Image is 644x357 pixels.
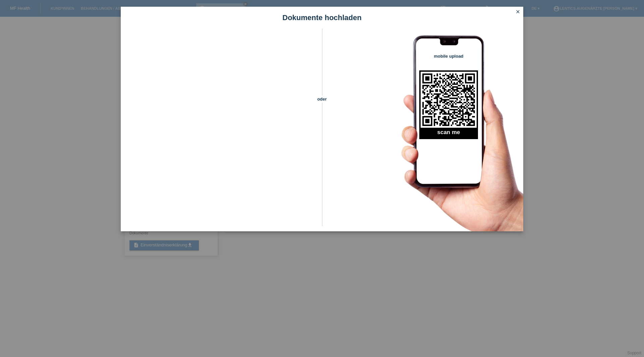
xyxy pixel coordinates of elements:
h2: scan me [419,129,478,139]
h4: mobile upload [419,54,478,59]
span: oder [310,96,334,103]
h1: Dokumente hochladen [121,13,523,22]
a: close [514,8,522,16]
iframe: Upload [131,45,310,213]
i: close [515,9,521,14]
